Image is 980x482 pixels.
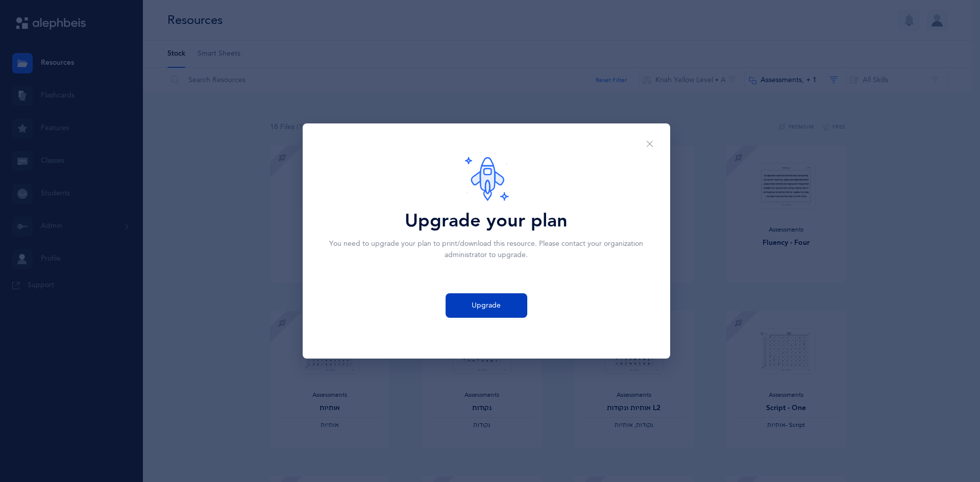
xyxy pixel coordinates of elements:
button: Close [638,132,662,157]
button: Upgrade [446,293,527,318]
span: Upgrade [472,300,501,311]
div: Upgrade your plan [405,207,568,235]
img: premium.svg [464,156,509,201]
div: You need to upgrade your plan to print/download this resource. Please contact your organization a... [309,239,664,261]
